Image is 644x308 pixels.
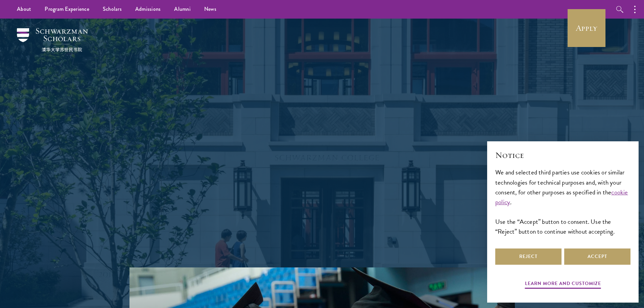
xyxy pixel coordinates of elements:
img: Schwarzman Scholars [17,28,88,52]
button: Reject [495,248,562,265]
button: Learn more and customize [525,279,601,290]
div: We and selected third parties use cookies or similar technologies for technical purposes and, wit... [495,167,630,236]
button: Accept [564,248,630,265]
a: cookie policy [495,187,628,207]
h2: Notice [495,149,630,161]
a: Apply [568,9,605,47]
